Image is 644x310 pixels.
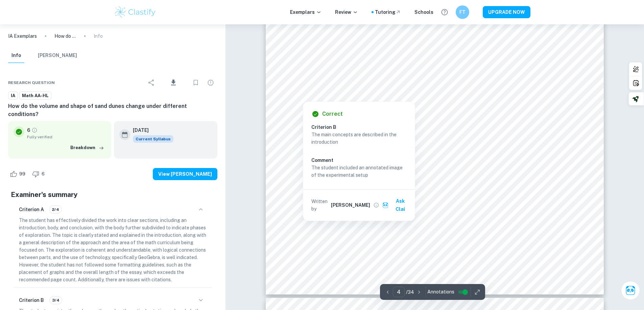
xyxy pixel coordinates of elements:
[382,202,389,208] img: clai.svg
[133,126,168,134] h6: [DATE]
[153,168,217,180] button: View [PERSON_NAME]
[38,48,77,63] button: [PERSON_NAME]
[19,206,44,213] h6: Criterion A
[311,131,407,146] p: The main concepts are described in the introduction
[31,127,38,133] a: Grade fully verified
[50,206,62,213] span: 2/4
[114,5,157,19] img: Clastify logo
[621,281,640,300] button: Ask Clai
[19,297,44,304] h6: Criterion B
[54,32,76,40] p: How do the volume and shape of sand dunes change under different conditions?
[375,8,401,16] a: Tutoring
[27,134,106,140] span: Fully verified
[311,123,412,131] h6: Criterion B
[11,190,215,200] h5: Examiner's summary
[406,288,414,296] p: / 34
[38,171,48,177] span: 6
[8,32,37,40] a: IA Exemplars
[16,171,29,177] span: 99
[311,164,407,179] p: The student included an annotated image of the experimental setup
[20,92,51,99] span: Math AA-HL
[290,8,321,16] p: Exemplars
[381,195,412,215] button: Ask Clai
[8,169,29,179] div: Like
[30,169,48,179] div: Dislike
[483,6,530,18] button: UPGRADE NOW
[19,91,51,100] a: Math AA-HL
[27,126,30,134] p: 6
[456,5,469,19] button: FT
[311,198,330,213] p: Written by
[458,8,466,16] h6: FT
[439,6,450,18] button: Help and Feedback
[145,76,158,89] div: Share
[322,110,343,118] h6: Correct
[311,157,407,164] h6: Comment
[8,48,24,63] button: Info
[189,76,202,89] div: Bookmark
[8,80,55,86] span: Research question
[335,8,358,16] p: Review
[331,201,370,209] h6: [PERSON_NAME]
[372,200,381,210] button: View full profile
[8,91,18,100] a: IA
[50,297,62,303] span: 3/4
[19,217,207,283] p: The student has effectively divided the work into clear sections, including an introduction, body...
[160,74,188,91] div: Download
[94,32,103,40] p: Info
[69,143,106,153] button: Breakdown
[133,135,173,143] span: Current Syllabus
[204,76,217,89] div: Report issue
[133,135,173,143] div: This exemplar is based on the current syllabus. Feel free to refer to it for inspiration/ideas wh...
[8,102,217,118] h6: How do the volume and shape of sand dunes change under different conditions?
[427,288,454,295] span: Annotations
[8,92,18,99] span: IA
[414,8,433,16] a: Schools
